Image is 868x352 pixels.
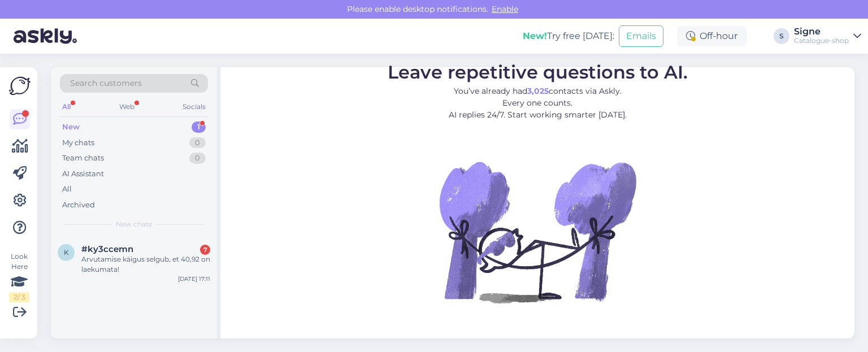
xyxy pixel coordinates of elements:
[70,77,142,89] span: Search customers
[794,27,849,36] div: Signe
[62,121,80,133] div: New
[81,254,210,275] div: Arvutamise käigus selgub, et 40,92 on laekumata!
[116,219,152,229] span: New chats
[178,275,210,283] div: [DATE] 17:11
[62,153,104,164] div: Team chats
[189,137,206,149] div: 0
[388,85,688,121] p: You’ve already had contacts via Askly. Every one counts. AI replies 24/7. Start working smarter [...
[180,99,208,114] div: Socials
[64,248,69,257] span: k
[774,28,789,44] div: S
[527,86,549,96] b: 3,025
[81,244,133,254] span: #ky3ccemn
[677,26,747,46] div: Off-hour
[794,27,861,45] a: SigneCatalogue-shop
[794,36,849,45] div: Catalogue-shop
[62,184,72,195] div: All
[488,4,522,14] span: Enable
[192,121,206,133] div: 1
[200,245,210,255] div: 7
[436,130,639,333] img: No Chat active
[619,25,663,47] button: Emails
[9,76,31,95] img: Askly Logo
[60,99,73,114] div: All
[189,153,206,164] div: 0
[523,29,614,43] div: Try free [DATE]:
[117,99,137,114] div: Web
[388,61,688,83] span: Leave repetitive questions to AI.
[9,292,29,302] div: 2 / 3
[62,199,95,211] div: Archived
[523,31,547,41] b: New!
[62,137,94,149] div: My chats
[62,168,104,180] div: AI Assistant
[9,251,29,302] div: Look Here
